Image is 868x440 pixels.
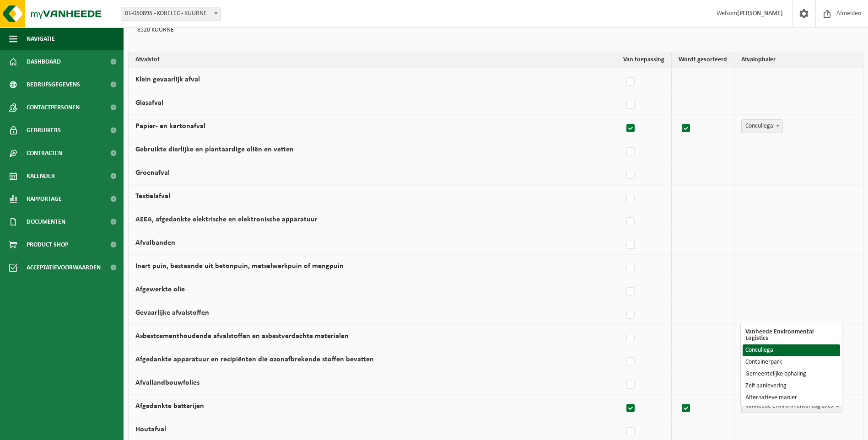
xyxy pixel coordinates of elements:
span: Navigatie [27,27,55,50]
th: Afvalstof [129,52,616,68]
label: Afgedankte batterijen [135,402,204,410]
label: Inert puin, bestaande uit betonpuin, metselwerkpuin of mengpuin [135,263,344,270]
span: Kalender [27,165,55,188]
label: Groenafval [135,169,170,177]
label: Klein gevaarlijk afval [135,76,200,83]
span: Product Shop [27,233,68,256]
th: Wordt gesorteerd [672,52,734,68]
span: Vanheede Environmental Logistics [742,400,842,413]
label: Afvalbanden [135,239,175,247]
th: Van toepassing [616,52,672,68]
label: AEEA, afgedankte elektrische en elektronische apparatuur [135,216,318,223]
li: Zelf aanlevering [743,380,840,392]
label: Afgewerkte olie [135,286,185,293]
span: Documenten [27,210,65,233]
li: Alternatieve manier [743,392,840,404]
label: Afvallandbouwfolies [135,379,199,386]
li: Containerpark [743,356,840,368]
span: 01-050895 - KORELEC - KUURNE [121,7,221,20]
li: Concullega [743,344,840,356]
label: Textielafval [135,193,170,200]
span: 01-050895 - KORELEC - KUURNE [121,7,221,21]
label: Gevaarlijke afvalstoffen [135,309,209,317]
label: Gebruikte dierlijke en plantaardige oliën en vetten [135,146,294,153]
label: Asbestcementhoudende afvalstoffen en asbestverdachte materialen [135,333,349,340]
label: Afgedankte apparatuur en recipiënten die ozonafbrekende stoffen bevatten [135,356,374,363]
span: Bedrijfsgegevens [27,73,80,96]
li: Gemeentelijke ophaling [743,368,840,380]
span: Dashboard [27,50,61,73]
strong: [PERSON_NAME] [737,10,783,17]
span: Rapportage [27,188,62,210]
span: Gebruikers [27,119,61,142]
label: Houtafval [135,426,166,433]
span: Concullega [742,120,782,133]
label: Glasafval [135,99,163,107]
label: Papier- en kartonafval [135,123,205,130]
span: Contracten [27,142,62,165]
span: Vanheede Environmental Logistics [741,399,842,413]
th: Afvalophaler [734,52,863,68]
span: Concullega [741,119,783,133]
li: Vanheede Environmental Logistics [743,326,840,344]
span: Contactpersonen [27,96,80,119]
span: Acceptatievoorwaarden [27,256,101,279]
